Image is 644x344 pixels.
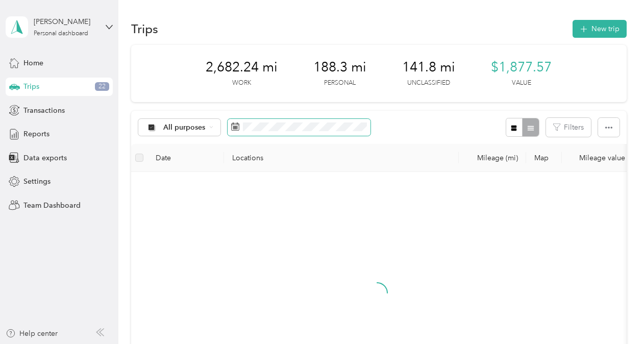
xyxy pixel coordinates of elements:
span: All purposes [163,124,206,131]
p: Value [512,79,531,88]
span: 188.3 mi [313,59,366,76]
th: Date [147,144,224,172]
span: Transactions [23,105,65,116]
span: 141.8 mi [402,59,455,76]
span: Settings [23,176,51,187]
th: Map [526,144,562,172]
th: Locations [224,144,459,172]
span: 22 [95,82,109,91]
h1: Trips [131,23,158,34]
p: Unclassified [407,79,450,88]
span: Data exports [23,153,67,163]
button: Filters [546,118,591,137]
span: Reports [23,129,49,139]
span: Team Dashboard [23,200,81,211]
th: Mileage value [562,144,633,172]
span: $1,877.57 [491,59,552,76]
p: Personal [324,79,356,88]
span: Trips [23,81,39,92]
div: Personal dashboard [34,31,88,37]
span: 2,682.24 mi [206,59,278,76]
th: Mileage (mi) [459,144,526,172]
div: [PERSON_NAME] [34,16,97,27]
button: Help center [6,328,58,339]
span: Home [23,58,43,68]
iframe: Everlance-gr Chat Button Frame [587,287,644,344]
button: New trip [573,20,627,38]
p: Work [232,79,251,88]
